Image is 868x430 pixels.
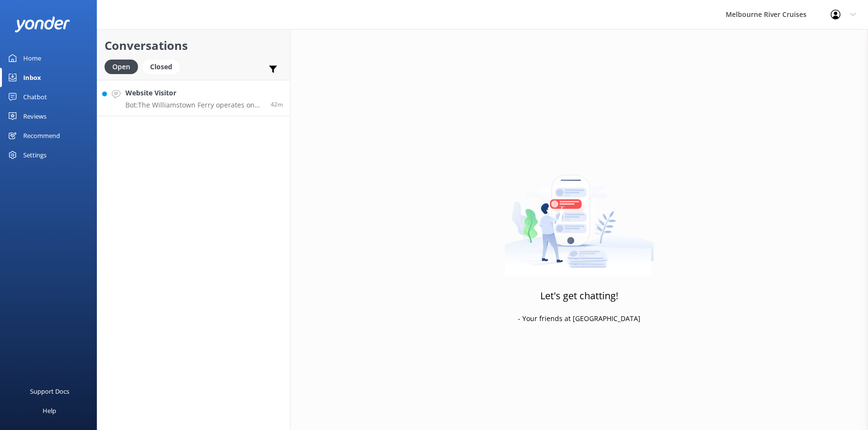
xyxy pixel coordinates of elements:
[540,288,618,304] h3: Let's get chatting!
[97,80,290,116] a: Website VisitorBot:The Williamstown Ferry operates on weekends and some public holidays, with dai...
[105,60,138,74] div: Open
[23,87,47,107] div: Chatbot
[23,126,60,145] div: Recommend
[504,154,654,276] img: artwork of a man stealing a conversation from at giant smartphone
[143,61,184,72] a: Closed
[43,401,56,420] div: Help
[23,48,41,68] div: Home
[30,382,69,401] div: Support Docs
[23,145,46,165] div: Settings
[23,107,46,126] div: Reviews
[105,36,283,55] h2: Conversations
[23,68,41,87] div: Inbox
[105,61,143,72] a: Open
[518,313,640,324] p: - Your friends at [GEOGRAPHIC_DATA]
[125,88,263,98] h4: Website Visitor
[15,16,70,32] img: yonder-white-logo.png
[143,60,180,74] div: Closed
[125,101,263,109] p: Bot: The Williamstown Ferry operates on weekends and some public holidays, with daily services du...
[271,100,283,108] span: Sep 17 2025 08:59am (UTC +10:00) Australia/Sydney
